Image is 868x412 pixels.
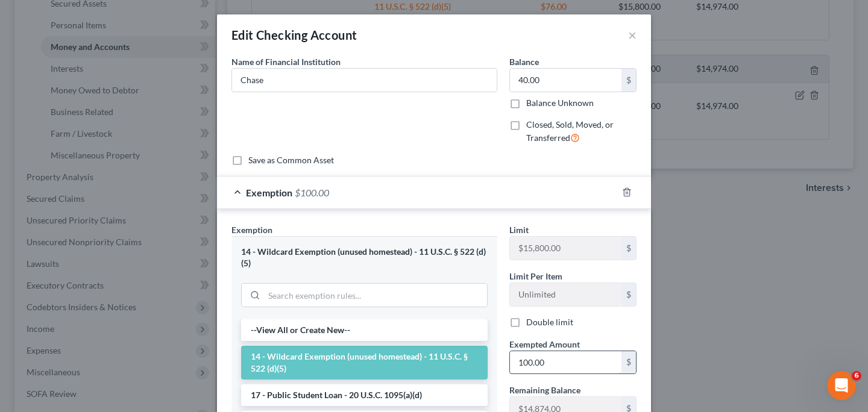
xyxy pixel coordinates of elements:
span: Limit [509,225,529,235]
input: -- [510,283,621,306]
button: × [628,28,637,42]
input: Enter name... [232,69,497,92]
li: 14 - Wildcard Exemption (unused homestead) - 11 U.S.C. § 522 (d)(5) [241,346,488,379]
label: Balance [509,55,539,68]
input: Search exemption rules... [264,284,487,307]
span: Closed, Sold, Moved, or Transferred [526,119,614,143]
div: 14 - Wildcard Exemption (unused homestead) - 11 U.S.C. § 522 (d)(5) [241,246,488,269]
label: Limit Per Item [509,270,562,282]
label: Remaining Balance [509,384,580,396]
li: 17 - Public Student Loan - 20 U.S.C. 1095(a)(d) [241,384,488,406]
div: $ [621,69,636,92]
span: $100.00 [295,187,329,198]
span: Name of Financial Institution [231,57,341,67]
input: 0.00 [510,69,621,92]
div: $ [621,237,636,260]
label: Double limit [526,316,573,328]
div: Edit Checking Account [231,27,357,43]
div: $ [621,351,636,374]
li: --View All or Create New-- [241,319,488,341]
span: Exempted Amount [509,339,580,349]
span: 6 [852,371,861,381]
label: Save as Common Asset [248,154,334,166]
input: -- [510,237,621,260]
span: Exemption [231,225,272,235]
div: $ [621,283,636,306]
label: Balance Unknown [526,97,594,109]
span: Exemption [246,187,292,198]
input: 0.00 [510,351,621,374]
iframe: Intercom live chat [827,371,856,400]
